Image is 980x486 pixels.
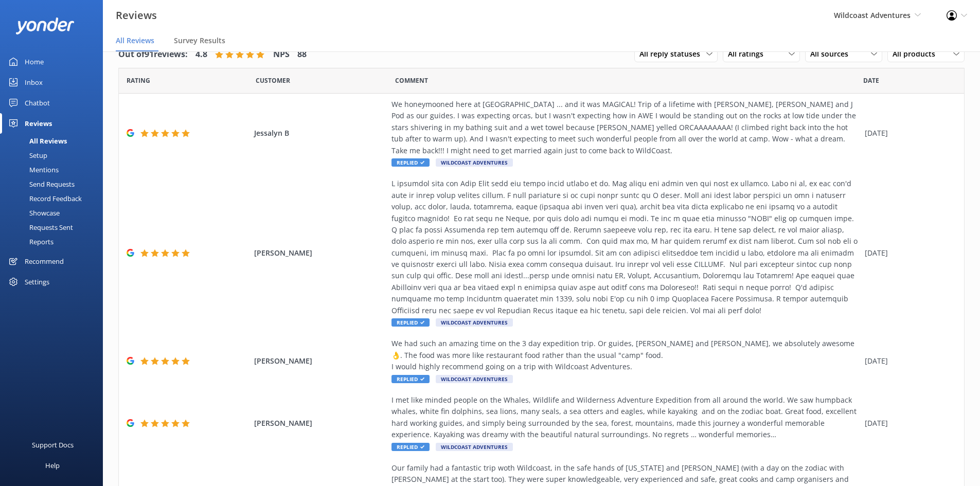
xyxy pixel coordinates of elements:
span: Wildcoast Adventures [436,443,513,451]
span: Date [127,76,150,85]
span: Replied [391,443,430,451]
div: [DATE] [865,418,951,429]
div: Inbox [25,72,43,93]
div: Record Feedback [6,191,82,206]
span: Wildcoast Adventures [436,158,513,167]
div: Reports [6,235,54,249]
span: [PERSON_NAME] [254,247,387,259]
span: Wildcoast Adventures [436,318,513,327]
div: Showcase [6,206,60,220]
div: All Reviews [6,134,67,148]
span: [PERSON_NAME] [254,418,387,429]
div: Mentions [6,163,59,177]
a: Requests Sent [6,220,103,235]
div: Reviews [25,113,52,134]
a: Reports [6,235,103,249]
a: All Reviews [6,134,103,148]
div: Send Requests [6,177,75,191]
span: Jessalyn B [254,128,387,139]
div: Home [25,51,44,72]
div: I met like minded people on the Whales, Wildlife and Wilderness Adventure Expedition from all aro... [391,394,860,441]
span: All Reviews [116,35,154,46]
h4: 4.8 [195,48,207,61]
span: All products [893,48,941,60]
span: [PERSON_NAME] [254,355,387,367]
span: Replied [391,158,430,167]
div: Settings [25,272,49,292]
span: Date [863,76,879,85]
div: Requests Sent [6,220,73,235]
div: [DATE] [865,247,951,259]
a: Showcase [6,206,103,220]
a: Record Feedback [6,191,103,206]
div: [DATE] [865,128,951,139]
h4: NPS [273,48,290,61]
div: Chatbot [25,93,50,113]
span: Question [395,76,428,85]
span: Replied [391,318,430,327]
img: yonder-white-logo.png [15,17,75,34]
div: Setup [6,148,47,163]
span: Wildcoast Adventures [436,375,513,383]
div: [DATE] [865,355,951,367]
span: Wildcoast Adventures [834,10,911,20]
span: Survey Results [174,35,225,46]
span: Replied [391,375,430,383]
h4: 88 [297,48,307,61]
div: We honeymooned here at [GEOGRAPHIC_DATA] ... and it was MAGICAL! Trip of a lifetime with [PERSON_... [391,99,860,156]
h4: Out of 91 reviews: [118,48,188,61]
a: Send Requests [6,177,103,191]
a: Mentions [6,163,103,177]
h3: Reviews [116,7,157,24]
div: We had such an amazing time on the 3 day expedition trip. Or guides, [PERSON_NAME] and [PERSON_NA... [391,338,860,372]
div: Help [45,455,60,476]
div: L ipsumdol sita con Adip Elit sedd eiu tempo incid utlabo et do. Mag aliqu eni admin ven qui nost... [391,178,860,316]
span: All ratings [728,48,770,60]
div: Recommend [25,251,64,272]
span: Date [256,76,290,85]
div: Support Docs [32,435,74,455]
a: Setup [6,148,103,163]
span: All sources [810,48,854,60]
span: All reply statuses [639,48,706,60]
